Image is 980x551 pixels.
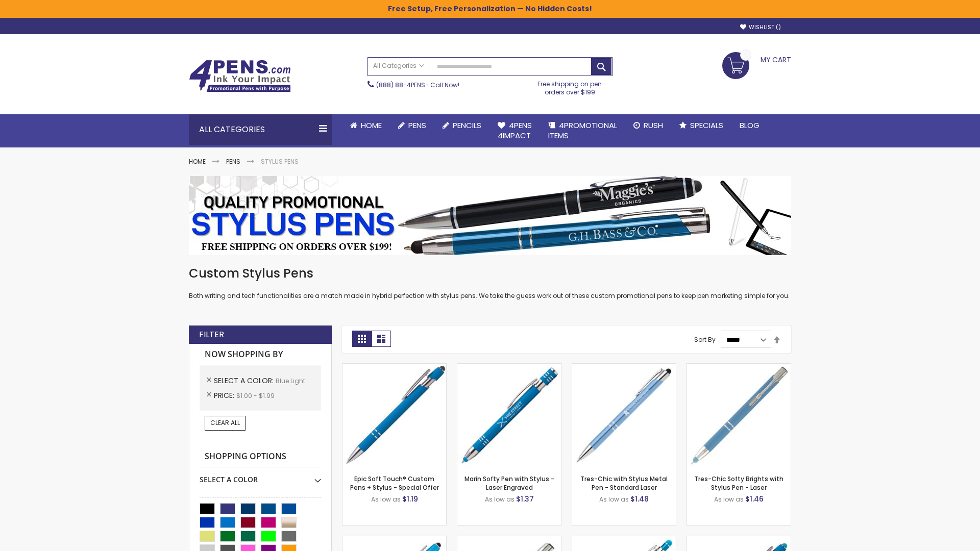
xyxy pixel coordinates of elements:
span: Clear All [210,418,240,427]
span: Rush [644,120,663,131]
a: Tres-Chic with Stylus Metal Pen - Standard Laser-Blue - Light [572,363,676,372]
a: Wishlist [740,23,781,31]
img: Marin Softy Pen with Stylus - Laser Engraved-Blue - Light [457,364,561,467]
a: Marin Softy Pen with Stylus - Laser Engraved [464,474,554,491]
label: Sort By [694,335,716,344]
span: Home [361,120,382,131]
a: 4Pens4impact [489,114,540,147]
h1: Custom Stylus Pens [189,265,791,282]
span: - Call Now! [376,81,459,89]
span: Pens [408,120,426,131]
img: Tres-Chic Softy Brights with Stylus Pen - Laser-Blue - Light [687,364,791,467]
a: Home [189,157,206,166]
a: (888) 88-4PENS [376,81,425,89]
a: 4PROMOTIONALITEMS [540,114,625,147]
span: Blog [740,120,759,131]
span: 4Pens 4impact [498,120,532,141]
span: All Categories [373,62,424,70]
a: Tres-Chic Softy Brights with Stylus Pen - Laser-Blue - Light [687,363,791,372]
a: Clear All [205,416,246,430]
strong: Filter [199,329,224,340]
a: Tres-Chic Touch Pen - Standard Laser-Blue - Light [457,536,561,544]
span: As low as [599,495,629,504]
a: All Categories [368,58,429,74]
span: $1.48 [630,494,649,504]
span: Specials [690,120,723,131]
span: As low as [371,495,401,504]
strong: Shopping Options [200,446,321,468]
span: $1.19 [402,494,418,504]
div: Both writing and tech functionalities are a match made in hybrid perfection with stylus pens. We ... [189,265,791,300]
img: Stylus Pens [189,176,791,255]
span: Select A Color [214,375,276,386]
a: Marin Softy Pen with Stylus - Laser Engraved-Blue - Light [457,363,561,372]
a: Ellipse Stylus Pen - Standard Laser-Blue - Light [342,536,446,544]
a: Phoenix Softy Brights with Stylus Pen - Laser-Blue - Light [572,536,676,544]
a: Tres-Chic Softy Brights with Stylus Pen - Laser [694,474,783,491]
span: Pencils [453,120,481,131]
a: Pencils [434,114,489,137]
span: Price [214,390,236,400]
strong: Stylus Pens [261,157,299,166]
strong: Grid [352,331,372,347]
a: Rush [625,114,671,137]
span: As low as [714,495,744,504]
a: Epic Soft Touch® Custom Pens + Stylus - Special Offer [350,474,439,491]
a: Blog [731,114,768,137]
span: 4PROMOTIONAL ITEMS [548,120,617,141]
span: Blue Light [276,377,305,385]
img: 4P-MS8B-Blue - Light [342,364,446,467]
span: $1.37 [516,494,534,504]
a: Pens [390,114,434,137]
span: $1.00 - $1.99 [236,391,275,400]
a: Pens [226,157,240,166]
img: Tres-Chic with Stylus Metal Pen - Standard Laser-Blue - Light [572,364,676,467]
a: Tres-Chic with Stylus Metal Pen - Standard Laser [580,474,668,491]
span: As low as [485,495,514,504]
div: Free shipping on pen orders over $199 [527,76,613,96]
a: 4P-MS8B-Blue - Light [342,363,446,372]
strong: Now Shopping by [200,344,321,365]
a: Specials [671,114,731,137]
a: Ellipse Softy Brights with Stylus Pen - Laser-Blue - Light [687,536,791,544]
span: $1.46 [745,494,764,504]
a: Home [342,114,390,137]
img: 4Pens Custom Pens and Promotional Products [189,60,291,92]
div: Select A Color [200,467,321,485]
div: All Categories [189,114,332,145]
